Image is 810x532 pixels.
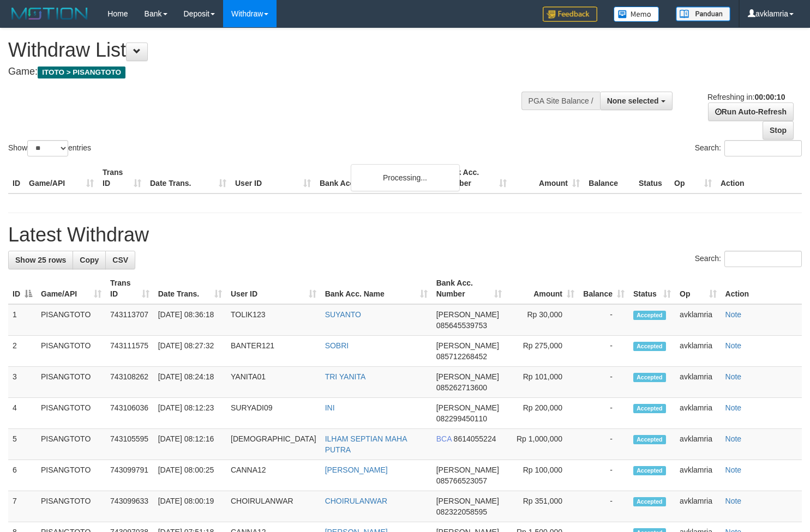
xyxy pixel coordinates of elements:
a: SUYANTO [325,310,361,319]
td: avklamria [675,491,721,522]
select: Showentries [27,140,68,156]
td: - [579,491,629,522]
h1: Withdraw List [8,39,529,61]
span: Copy 8614055224 to clipboard [454,434,496,443]
td: 743111575 [106,336,154,367]
span: Copy 082322058595 to clipboard [436,507,487,516]
td: BANTER121 [226,336,321,367]
img: Button%20Memo.svg [614,7,659,22]
img: panduan.png [676,7,730,21]
td: PISANGTOTO [37,429,106,460]
label: Search: [695,140,802,156]
input: Search: [724,251,802,267]
th: User ID: activate to sort column ascending [226,273,321,304]
td: [DATE] 08:00:19 [154,491,226,522]
td: 5 [8,429,37,460]
td: [DATE] 08:12:16 [154,429,226,460]
span: ITOTO > PISANGTOTO [38,66,125,78]
a: ILHAM SEPTIAN MAHA PUTRA [325,434,407,454]
h1: Latest Withdraw [8,224,802,246]
a: CHOIRULANWAR [325,497,388,505]
td: 743113707 [106,304,154,336]
td: Rp 1,000,000 [506,429,579,460]
span: Copy [80,256,99,264]
td: - [579,304,629,336]
td: CANNA12 [226,460,321,491]
th: Op [670,162,716,194]
th: Game/API [25,162,98,194]
td: YANITA01 [226,367,321,398]
a: Run Auto-Refresh [708,102,794,121]
td: CHOIRULANWAR [226,491,321,522]
td: 1 [8,304,37,336]
span: Copy 085712268452 to clipboard [436,352,487,361]
span: Refreshing in: [707,93,785,101]
span: [PERSON_NAME] [436,372,499,381]
a: [PERSON_NAME] [325,465,388,474]
td: Rp 101,000 [506,367,579,398]
td: PISANGTOTO [37,304,106,336]
td: avklamria [675,398,721,429]
td: 743106036 [106,398,154,429]
th: Status [634,162,670,194]
span: Copy 085766523057 to clipboard [436,476,487,485]
a: Stop [763,121,794,140]
span: Accepted [633,466,666,475]
span: BCA [436,434,452,443]
a: Show 25 rows [8,251,73,269]
td: PISANGTOTO [37,336,106,367]
td: [DATE] 08:12:23 [154,398,226,429]
span: [PERSON_NAME] [436,403,499,412]
span: Copy 085645539753 to clipboard [436,321,487,330]
img: Feedback.jpg [543,7,597,22]
label: Show entries [8,140,91,156]
a: TRI YANITA [325,372,366,381]
td: PISANGTOTO [37,460,106,491]
td: - [579,429,629,460]
th: Action [716,162,802,194]
th: Balance [584,162,634,194]
td: [DATE] 08:24:18 [154,367,226,398]
span: CSV [112,256,128,264]
td: - [579,367,629,398]
span: [PERSON_NAME] [436,310,499,319]
a: Copy [73,251,106,269]
td: 2 [8,336,37,367]
td: PISANGTOTO [37,398,106,429]
th: Bank Acc. Name [315,162,438,194]
th: Bank Acc. Number: activate to sort column ascending [432,273,506,304]
td: [DATE] 08:36:18 [154,304,226,336]
a: Note [725,434,742,443]
th: ID: activate to sort column descending [8,273,37,304]
a: SOBRI [325,341,349,350]
td: Rp 275,000 [506,336,579,367]
span: Accepted [633,497,666,506]
span: [PERSON_NAME] [436,497,499,505]
span: Accepted [633,435,666,444]
a: Note [725,372,742,381]
td: Rp 100,000 [506,460,579,491]
th: Bank Acc. Number [438,162,511,194]
td: avklamria [675,367,721,398]
td: avklamria [675,460,721,491]
td: [DEMOGRAPHIC_DATA] [226,429,321,460]
th: Date Trans. [146,162,231,194]
a: Note [725,341,742,350]
strong: 00:00:10 [754,93,785,101]
th: Trans ID: activate to sort column ascending [106,273,154,304]
th: Action [721,273,802,304]
div: PGA Site Balance / [521,92,600,110]
span: Accepted [633,404,666,413]
td: PISANGTOTO [37,367,106,398]
td: Rp 351,000 [506,491,579,522]
td: 6 [8,460,37,491]
td: 3 [8,367,37,398]
td: avklamria [675,429,721,460]
td: - [579,336,629,367]
td: 4 [8,398,37,429]
img: MOTION_logo.png [8,5,91,22]
td: 743099633 [106,491,154,522]
th: Amount [511,162,584,194]
th: Balance: activate to sort column ascending [579,273,629,304]
td: 7 [8,491,37,522]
